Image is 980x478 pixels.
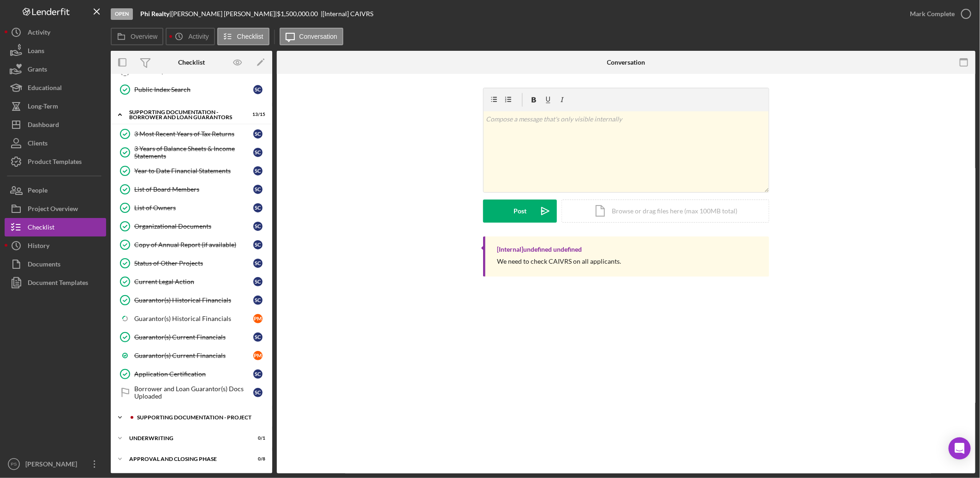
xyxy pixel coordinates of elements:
button: Long-Term [5,97,106,115]
div: S C [253,222,263,231]
div: S C [253,259,263,268]
button: Documents [5,255,106,273]
button: Document Templates [5,273,106,292]
div: Educational [28,79,62,99]
button: Post [483,200,557,223]
a: Year to Date Financial StatementsSC [115,162,268,180]
div: Mark Complete [910,5,955,23]
button: Dashboard [5,115,106,134]
a: Organizational DocumentsSC [115,217,268,236]
div: [PERSON_NAME] [PERSON_NAME] | [171,10,277,18]
button: Clients [5,134,106,152]
button: Conversation [280,28,344,45]
button: Mark Complete [901,5,975,23]
div: We need to check CAIVRS on all applicants. [497,258,621,265]
b: Phi Realty [140,10,169,18]
div: P M [253,314,263,323]
button: Checklist [5,218,106,236]
div: Product Templates [28,152,82,173]
div: S C [253,296,263,305]
div: Project Overview [28,200,78,220]
div: Status of Other Projects [134,260,253,267]
div: Open [111,8,133,20]
div: List of Owners [134,204,253,212]
div: Open Intercom Messenger [949,437,971,460]
div: S C [253,388,263,397]
label: Activity [188,33,209,40]
button: Grants [5,60,106,79]
a: Guarantor(s) Current FinancialsSC [115,328,268,346]
a: List of OwnersSC [115,199,268,217]
button: Checklist [217,28,269,45]
div: Conversation [607,59,645,66]
button: Project Overview [5,200,106,218]
text: PS [11,462,17,467]
a: Copy of Annual Report (if available)SC [115,236,268,254]
div: [PERSON_NAME] [23,455,83,476]
div: Copy of Annual Report (if available) [134,241,253,248]
label: Checklist [237,33,263,40]
a: Application CertificationSC [115,365,268,383]
div: Year to Date Financial Statements [134,167,253,175]
button: PS[PERSON_NAME] [5,455,106,473]
div: Grants [28,60,47,81]
div: History [28,236,49,257]
div: Approval and Closing Phase [129,456,242,462]
a: Product Templates [5,152,106,171]
a: Status of Other ProjectsSC [115,254,268,272]
a: List of Board MembersSC [115,180,268,199]
a: 3 Years of Balance Sheets & Income StatementsSC [115,143,268,162]
a: Public Index SearchSC [115,80,268,99]
button: Overview [111,28,163,45]
a: Borrower and Loan Guarantor(s) Docs UploadedSC [115,383,268,402]
div: Long-Term [28,97,58,118]
div: Clients [28,134,48,155]
div: S C [253,333,263,342]
label: Overview [131,33,157,40]
button: Activity [5,23,106,42]
div: S C [253,203,263,212]
div: Public Index Search [134,86,253,93]
div: List of Board Members [134,186,253,193]
div: S C [253,369,263,379]
div: Loans [28,42,44,62]
div: Borrower and Loan Guarantor(s) Docs Uploaded [134,385,253,400]
div: Guarantor(s) Current Financials [134,333,253,341]
div: S C [253,240,263,249]
div: Current Legal Action [134,278,253,285]
div: 3 Years of Balance Sheets & Income Statements [134,145,253,160]
div: S C [253,85,263,94]
button: Educational [5,79,106,97]
a: Guarantor(s) Current FinancialsPM [115,346,268,365]
div: 3 Most Recent Years of Tax Returns [134,130,253,138]
label: Conversation [299,33,338,40]
div: Supporting Documentation - Borrower and Loan Guarantors [129,109,242,120]
div: | [140,10,171,18]
div: P M [253,351,263,360]
div: $1,500,000.00 [277,10,321,18]
button: Activity [166,28,215,45]
a: 3 Most Recent Years of Tax ReturnsSC [115,125,268,143]
a: Guarantor(s) Historical FinancialsPM [115,309,268,328]
button: History [5,236,106,255]
div: Organizational Documents [134,223,253,230]
div: Activity [28,23,50,44]
div: Supporting Documentation - Project [137,415,261,420]
div: Underwriting [129,436,242,441]
button: People [5,181,106,200]
button: Loans [5,42,106,60]
div: People [28,181,48,202]
div: Guarantor(s) Historical Financials [134,296,253,304]
div: Guarantor(s) Current Financials [134,352,253,359]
